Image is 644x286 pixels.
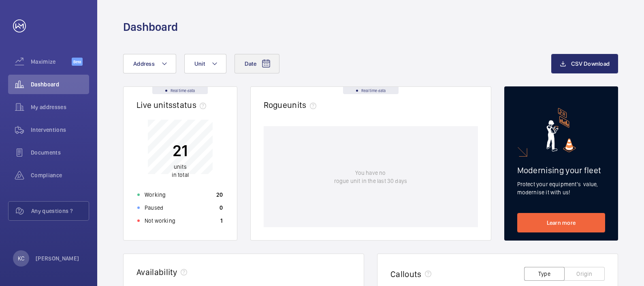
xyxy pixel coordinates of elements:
[31,207,89,215] span: Any questions ?
[524,267,565,281] button: Type
[31,126,89,134] span: Interventions
[517,180,606,196] p: Protect your equipment's value, modernise it with us!
[564,267,605,281] button: Origin
[31,103,89,111] span: My addresses
[245,60,256,67] span: Date
[287,100,320,110] span: units
[31,148,89,157] span: Documents
[216,191,223,199] p: 20
[334,169,407,185] p: You have no rogue unit in the last 30 days
[517,213,606,232] a: Learn more
[136,267,177,277] h2: Availability
[184,54,226,73] button: Unit
[546,108,576,152] img: marketing-card.svg
[123,54,176,73] button: Address
[220,204,223,212] p: 0
[72,58,83,66] span: Beta
[220,217,223,225] p: 1
[571,60,610,67] span: CSV Download
[31,171,89,179] span: Compliance
[123,19,178,34] h1: Dashboard
[152,87,208,94] div: Real time data
[173,100,209,110] span: status
[172,140,189,161] p: 21
[390,269,422,279] h2: Callouts
[145,191,166,199] p: Working
[36,254,79,262] p: [PERSON_NAME]
[551,54,618,73] button: CSV Download
[31,58,72,66] span: Maximize
[136,100,209,110] h2: Live units
[174,163,187,170] span: units
[31,80,89,88] span: Dashboard
[194,60,205,67] span: Unit
[145,217,175,225] p: Not working
[343,87,399,94] div: Real time data
[517,165,606,175] h2: Modernising your fleet
[235,54,279,73] button: Date
[18,254,24,262] p: KC
[172,163,189,179] p: in total
[133,60,155,67] span: Address
[264,100,320,110] h2: Rogue
[145,204,163,212] p: Paused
